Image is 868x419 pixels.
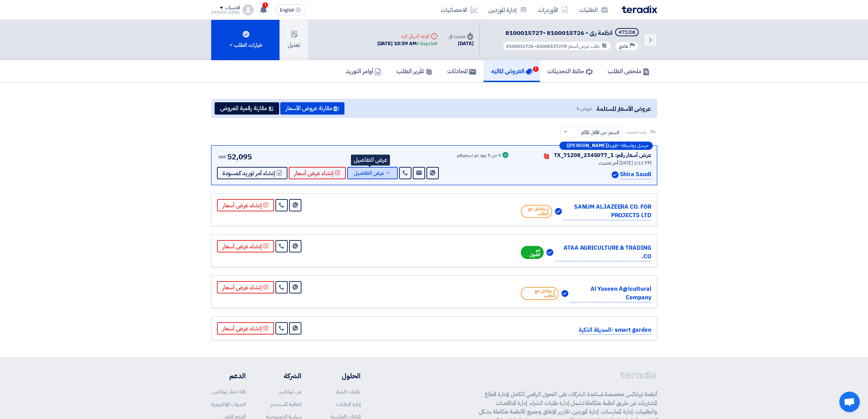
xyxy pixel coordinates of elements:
span: SAR [218,154,226,160]
span: عادي [619,43,628,50]
span: إنشاء عرض أسعار [294,171,334,176]
a: إدارة الطلبات [336,401,361,408]
img: Teradix logo [622,5,657,13]
h5: العروض الماليه [491,67,532,75]
a: المحادثات [440,60,484,82]
b: ([PERSON_NAME]) [567,143,609,148]
li: الشركة [266,371,301,381]
span: عرض التفاصيل [354,171,384,176]
button: English [275,4,306,15]
button: إنشاء عرض أسعار [217,240,274,252]
button: إنشاء عرض أسعار [217,199,274,211]
p: ATAA AGRICULTURE & TRADING CO. [555,244,651,261]
span: عروض الأسعار المستلمة [596,104,651,113]
span: 52,095 [227,151,252,162]
img: Verified Account [561,290,568,297]
a: أوامر التوريد [338,60,389,82]
span: طلب عرض أسعار [568,43,600,50]
span: #8100015727- 8100015726 [506,43,567,50]
li: الحلول [322,371,361,381]
a: لماذا تختار تيرادكس [212,388,246,395]
a: عن تيرادكس [278,388,301,395]
div: [DATE] 10:59 AM [377,40,438,48]
li: الدعم [211,371,246,381]
div: الحساب [225,5,240,11]
img: Verified Account [546,249,553,256]
a: الندوات الإلكترونية [211,401,246,408]
img: profile_test.png [243,4,254,15]
span: السعر: من الأقل للأكثر [581,129,619,136]
button: مقارنة رقمية للعروض [215,102,279,115]
div: [PERSON_NAME] [211,11,240,14]
span: أخر تحديث [599,159,618,167]
a: ملخص الطلب [600,60,657,82]
a: Open chat [839,392,860,412]
div: #71208 [619,30,635,35]
span: إنشاء أمر توريد كمسودة [222,171,275,176]
h5: حائط التحديثات [547,67,593,75]
h5: تقرير الطلب [396,67,432,75]
span: 1 [262,2,268,8]
div: 4 Days left [417,40,438,47]
img: Verified Account [555,208,562,215]
span: [DATE] 2:11 PM [619,159,651,167]
a: إدارة الموردين [483,2,532,18]
h5: أوامر التوريد [346,67,381,75]
span: مرسل بواسطة: [620,143,648,148]
a: اتفاقية المستخدم [270,401,301,408]
button: إنشاء عرض أسعار [217,322,274,335]
button: مقارنة عروض الأسعار [280,102,344,115]
div: صدرت في [449,32,473,40]
h5: انظمة رى - 8100015726 -8100015727 [501,28,640,38]
div: عرض أسعار رقم: TX_71208_2345077_1 [554,151,651,159]
span: عروض 5 [577,105,592,112]
a: طلبات الشراء [336,388,361,395]
p: smart garden -الحديقة الذكية [579,326,651,335]
span: لم يتفاعل مع الطلب [521,205,553,218]
button: تعديل [280,20,308,60]
h5: ملخص الطلب [608,67,650,75]
div: الموعد النهائي للرد [377,32,438,40]
a: الطلبات [574,2,613,18]
img: Verified Account [612,171,619,178]
a: العروض الماليه1 [484,60,540,82]
button: إنشاء عرض أسعار [217,281,274,293]
span: تم القبول [521,246,544,259]
button: إنشاء أمر توريد كمسودة [217,167,287,179]
div: عرض التفاصيل [351,155,390,166]
div: – [559,142,653,150]
a: الاحصائيات [435,2,483,18]
span: لم يتفاعل مع الطلب [521,287,559,300]
span: المورد [609,143,618,148]
button: عرض التفاصيل [347,167,398,179]
button: إنشاء عرض أسعار [289,167,346,179]
h5: المحادثات [447,67,476,75]
span: رتب حسب [626,128,646,135]
span: English [280,8,294,13]
a: تقرير الطلب [389,60,440,82]
div: 5 من 5 بنود تم تسعيرهم [457,153,501,158]
p: Shira Saudi [620,170,651,179]
span: انظمة رى - 8100015726 -8100015727 [505,28,612,37]
a: الأوردرات [532,2,574,18]
a: حائط التحديثات [540,60,600,82]
div: خيارات الطلب [228,41,262,49]
p: SANUM ALJAZEERA CO. FOR PROJECTS LTD [563,202,651,220]
p: Al Yaseen Agricultural Company [570,285,651,302]
span: 1 [533,66,539,72]
button: خيارات الطلب [211,20,280,60]
div: [DATE] [449,40,473,48]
